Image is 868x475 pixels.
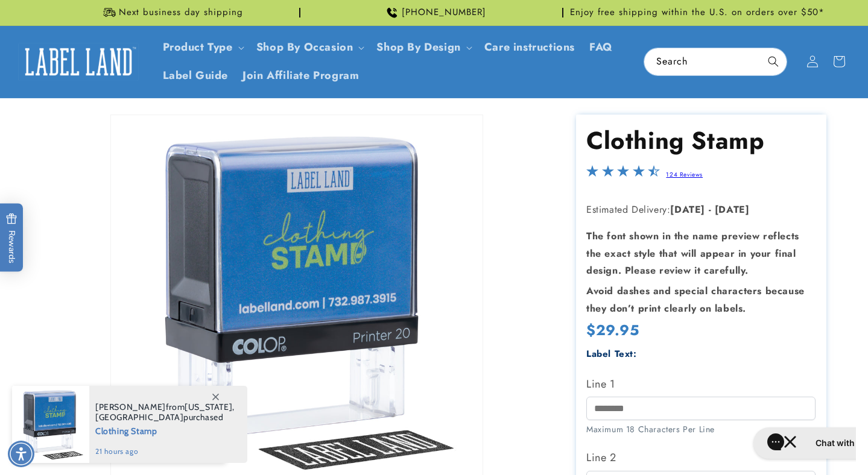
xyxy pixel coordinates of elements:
p: Estimated Delivery: [586,201,816,219]
span: Care instructions [484,40,575,54]
label: Line 1 [586,374,816,394]
summary: Product Type [156,33,249,61]
a: Join Affiliate Program [235,61,366,90]
span: Label Guide [163,69,229,83]
strong: Avoid dashes and special characters because they don’t print clearly on labels. [586,284,805,315]
img: Label Land [18,43,139,80]
span: Rewards [6,213,17,263]
span: [US_STATE] [185,401,232,412]
iframe: Gorgias live chat messenger [747,423,856,463]
label: Line 2 [586,448,816,467]
a: 124 Reviews - open in a new tab [666,170,703,179]
a: Care instructions [477,33,582,61]
div: Maximum 18 Characters Per Line [586,423,816,436]
button: Gorgias live chat [6,4,133,36]
span: 21 hours ago [95,446,235,457]
span: 4.4-star overall rating [586,168,660,182]
span: $29.95 [586,319,639,341]
h1: Clothing Stamp [586,125,816,156]
a: Product Type [163,39,233,55]
div: Accessibility Menu [8,441,34,467]
a: Label Land [14,39,144,85]
label: Label Text: [586,347,637,360]
strong: [DATE] [670,203,705,216]
a: FAQ [582,33,620,61]
strong: The font shown in the name preview reflects the exact style that will appear in your final design... [586,229,799,278]
span: Next business day shipping [119,7,243,19]
span: [PHONE_NUMBER] [402,7,486,19]
summary: Shop By Occasion [249,33,370,61]
span: [PERSON_NAME] [95,401,166,412]
span: FAQ [589,40,613,54]
span: Join Affiliate Program [242,69,359,83]
span: [GEOGRAPHIC_DATA] [95,412,183,423]
a: Label Guide [156,61,236,90]
span: Shop By Occasion [256,40,353,54]
span: Enjoy free shipping within the U.S. on orders over $50* [570,7,825,19]
strong: [DATE] [715,203,750,216]
summary: Shop By Design [369,33,477,61]
a: Shop By Design [376,39,460,55]
span: from , purchased [95,402,235,423]
strong: - [709,203,712,216]
h2: Chat with us [68,14,119,26]
button: Search [760,48,787,75]
span: Clothing Stamp [95,423,235,438]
